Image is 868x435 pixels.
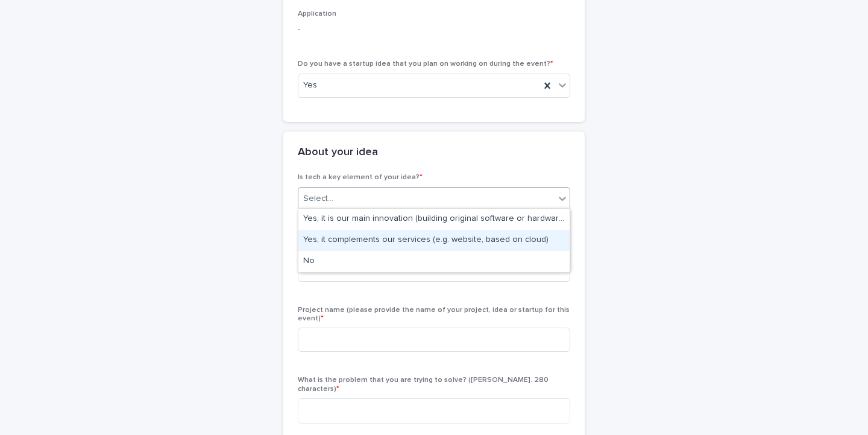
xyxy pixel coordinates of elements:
div: Yes, it complements our services (e.g. website, based on cloud) [298,230,570,251]
span: Application [298,10,336,17]
span: Is tech a key element of your idea? [298,174,423,181]
h2: About your idea [298,146,378,159]
span: What is the problem that you are trying to solve? ([PERSON_NAME]. 280 characters) [298,376,549,392]
div: Select... [303,192,333,205]
p: - [298,24,570,36]
span: Yes [303,79,317,92]
div: Yes, it is our main innovation (building original software or hardware) [298,209,570,230]
div: No [298,251,570,272]
span: Project name (please provide the name of your project, idea or startup for this event) [298,306,570,322]
span: Do you have a startup idea that you plan on working on during the event? [298,60,553,68]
